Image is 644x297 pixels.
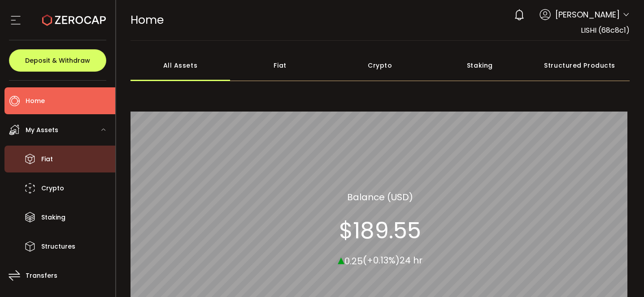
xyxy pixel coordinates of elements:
span: My Assets [26,124,58,137]
span: (+0.13%) [363,254,400,267]
div: Staking [430,50,530,81]
div: All Assets [131,50,231,81]
div: Structured Products [530,50,630,81]
span: Deposit & Withdraw [25,57,90,64]
div: Fiat [230,50,330,81]
span: ▴ [338,250,344,269]
span: LISHI (68c8c1) [581,25,630,35]
iframe: Chat Widget [599,254,644,297]
span: [PERSON_NAME] [555,9,620,21]
span: 24 hr [400,254,422,267]
span: Home [26,95,45,108]
span: Structures [41,240,75,253]
div: Crypto [330,50,430,81]
span: Home [131,12,164,28]
section: Balance (USD) [347,190,413,203]
span: Fiat [41,153,53,166]
span: Crypto [41,182,64,195]
span: Staking [41,211,65,224]
section: $189.55 [339,217,421,244]
button: Deposit & Withdraw [9,49,106,72]
span: Transfers [26,269,57,282]
div: 聊天小组件 [599,254,644,297]
span: 0.25 [344,254,363,267]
